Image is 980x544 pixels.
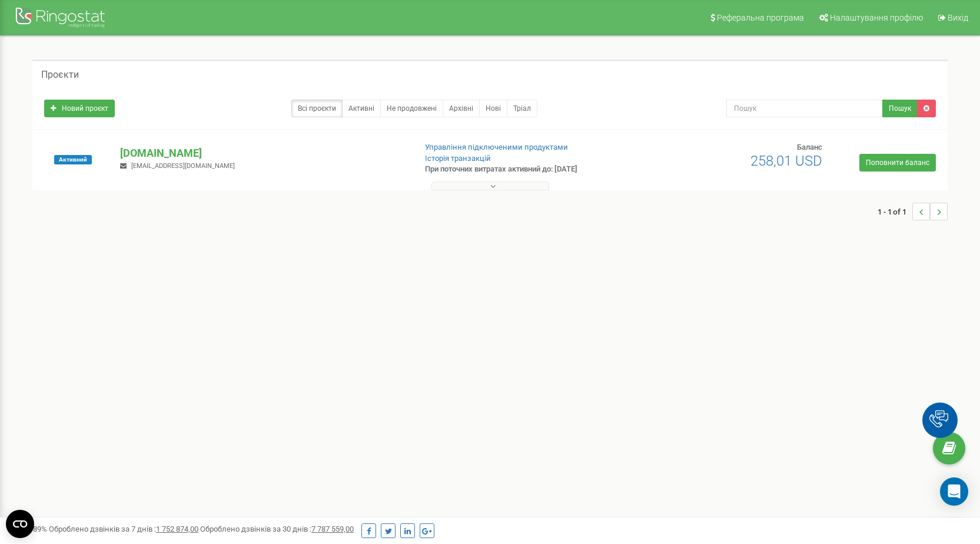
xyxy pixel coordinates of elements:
a: Тріал [507,100,537,117]
h5: Проєкти [41,70,79,80]
u: 7 787 559,00 [311,525,354,533]
a: Активні [342,100,381,117]
a: Нові [479,100,507,117]
div: Open Intercom Messenger [940,477,968,506]
button: Open CMP widget [6,510,34,538]
span: Реферальна програма [717,13,804,22]
nav: ... [878,191,948,232]
a: Управління підключеними продуктами [425,143,568,151]
span: Налаштування профілю [830,13,923,22]
a: Новий проєкт [44,100,115,117]
p: При поточних витратах активний до: [DATE] [425,164,634,175]
span: Оброблено дзвінків за 30 днів : [200,525,354,533]
u: 1 752 874,00 [156,525,198,533]
span: [EMAIL_ADDRESS][DOMAIN_NAME] [131,162,235,170]
a: Історія транзакцій [425,154,491,163]
p: [DOMAIN_NAME] [120,146,406,161]
a: Архівні [443,100,480,117]
span: Оброблено дзвінків за 7 днів : [49,525,198,533]
span: Активний [54,155,92,164]
span: Баланс [797,143,822,151]
span: 258,01 USD [750,153,822,169]
input: Пошук [726,100,883,117]
a: Всі проєкти [291,100,343,117]
span: 1 - 1 of 1 [878,203,912,220]
a: Не продовжені [380,100,443,117]
a: Поповнити баланс [859,154,936,172]
button: Пошук [882,100,918,117]
span: Вихід [948,13,968,22]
